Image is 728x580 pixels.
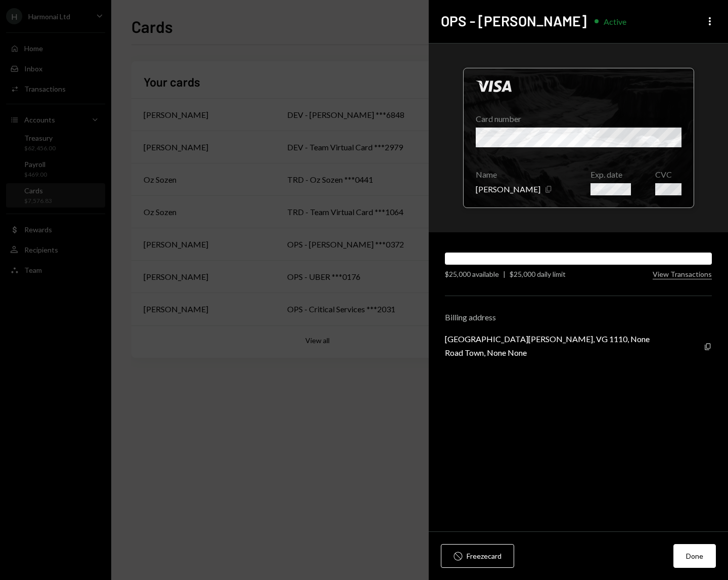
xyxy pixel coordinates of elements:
button: Done [673,544,716,568]
div: $25,000 daily limit [510,269,566,279]
div: Active [604,17,626,26]
div: Road Town, None None [445,348,650,357]
button: View Transactions [653,270,712,279]
div: Freeze card [467,551,502,561]
div: [GEOGRAPHIC_DATA][PERSON_NAME], VG 1110, None [445,334,650,344]
div: Billing address [445,312,712,322]
div: Click to hide [463,68,694,208]
div: | [503,269,506,279]
h2: OPS - [PERSON_NAME] [441,11,586,31]
div: $25,000 available [445,269,499,279]
button: Freezecard [441,544,514,568]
